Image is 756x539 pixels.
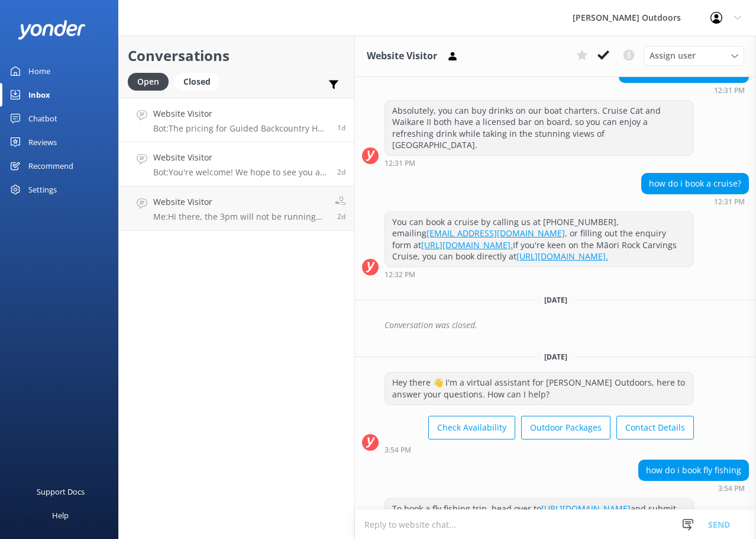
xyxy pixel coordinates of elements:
[385,315,749,335] div: Conversation was closed.
[28,154,73,178] div: Recommend
[153,211,326,222] p: Me: Hi there, the 3pm will not be running that day but the 10.30 and 1.00pm will be !!
[28,107,57,130] div: Chatbot
[641,197,749,206] div: Aug 29 2025 12:31pm (UTC +12:00) Pacific/Auckland
[714,198,745,206] strong: 12:31 PM
[337,123,345,133] span: Sep 15 2025 03:56pm (UTC +12:00) Pacific/Auckland
[153,195,326,208] h4: Website Visitor
[153,167,328,178] p: Bot: You're welcome! We hope to see you at [PERSON_NAME] Outdoors soon!
[153,107,328,120] h4: Website Visitor
[119,98,354,142] a: Website VisitorBot:The pricing for Guided Backcountry Heli Fly Fishing varies depending on group ...
[642,174,748,194] div: how do i book a cruise?
[337,211,345,222] span: Sep 15 2025 09:30am (UTC +12:00) Pacific/Auckland
[37,480,85,503] div: Support Docs
[28,178,57,201] div: Settings
[421,239,513,251] a: [URL][DOMAIN_NAME].
[119,142,354,187] a: Website VisitorBot:You're welcome! We hope to see you at [PERSON_NAME] Outdoors soon!2d
[28,130,57,154] div: Reviews
[128,73,169,91] div: Open
[385,212,693,267] div: You can book a cruise by calling us at [PHONE_NUMBER], emailing , or filling out the enquiry form...
[153,151,328,164] h4: Website Visitor
[385,160,415,167] strong: 12:31 PM
[521,416,610,439] button: Outdoor Packages
[337,167,345,177] span: Sep 15 2025 10:15am (UTC +12:00) Pacific/Auckland
[537,352,574,362] span: [DATE]
[537,295,574,305] span: [DATE]
[175,75,225,88] a: Closed
[385,445,694,454] div: Sep 15 2025 03:54pm (UTC +12:00) Pacific/Auckland
[128,75,175,88] a: Open
[18,20,86,40] img: yonder-white-logo.png
[52,503,69,527] div: Help
[541,503,631,514] a: [URL][DOMAIN_NAME]
[128,44,345,67] h2: Conversations
[714,87,745,94] strong: 12:31 PM
[367,49,437,64] h3: Website Visitor
[638,484,749,492] div: Sep 15 2025 03:54pm (UTC +12:00) Pacific/Auckland
[427,227,565,239] a: [EMAIL_ADDRESS][DOMAIN_NAME]
[428,416,515,439] button: Check Availability
[385,271,415,278] strong: 12:32 PM
[153,123,328,134] p: Bot: The pricing for Guided Backcountry Heli Fly Fishing varies depending on group size and custo...
[175,73,219,91] div: Closed
[385,270,694,278] div: Aug 29 2025 12:32pm (UTC +12:00) Pacific/Auckland
[385,373,693,404] div: Hey there 👋 I'm a virtual assistant for [PERSON_NAME] Outdoors, here to answer your questions. Ho...
[362,315,749,335] div: 2025-09-02T16:28:27.423
[718,485,745,492] strong: 3:54 PM
[616,416,694,439] button: Contact Details
[650,49,696,62] span: Assign user
[644,46,744,65] div: Assign User
[28,59,50,83] div: Home
[385,447,411,454] strong: 3:54 PM
[119,187,354,231] a: Website VisitorMe:Hi there, the 3pm will not be running that day but the 10.30 and 1.00pm will be...
[28,83,50,107] div: Inbox
[516,251,608,262] a: [URL][DOMAIN_NAME].
[639,460,748,480] div: how do i book fly fishing
[619,86,749,94] div: Aug 29 2025 12:31pm (UTC +12:00) Pacific/Auckland
[385,101,693,155] div: Absolutely, you can buy drinks on our boat charters. Cruise Cat and Waikare II both have a licens...
[385,159,694,167] div: Aug 29 2025 12:31pm (UTC +12:00) Pacific/Auckland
